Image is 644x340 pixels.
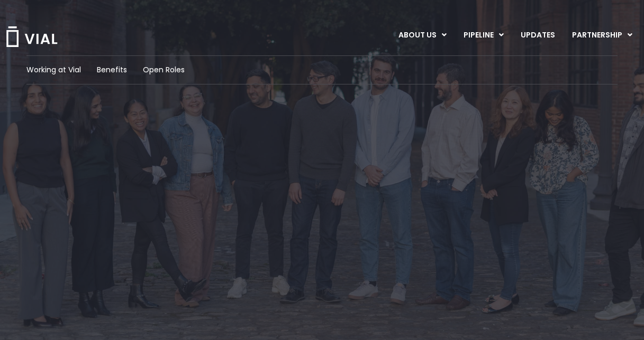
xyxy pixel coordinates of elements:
[390,26,455,44] a: ABOUT USMenu Toggle
[455,26,512,44] a: PIPELINEMenu Toggle
[143,64,185,75] a: Open Roles
[97,64,127,75] a: Benefits
[26,64,81,75] a: Working at Vial
[564,26,641,44] a: PARTNERSHIPMenu Toggle
[5,26,58,47] img: Vial Logo
[512,26,563,44] a: UPDATES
